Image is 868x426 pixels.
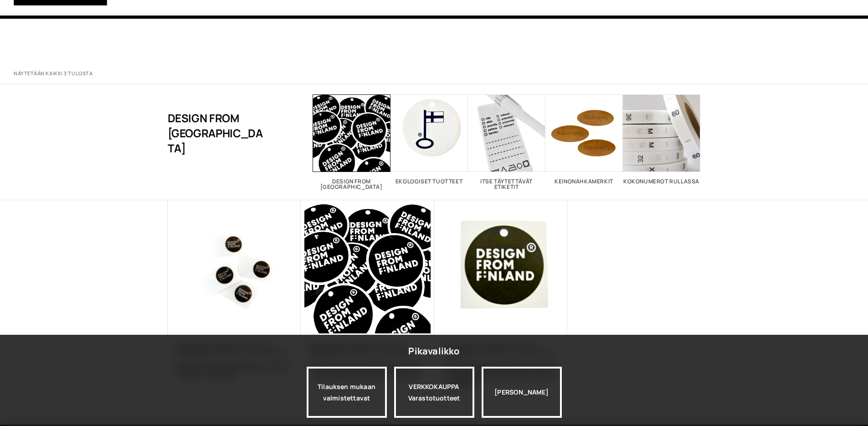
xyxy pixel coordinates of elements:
a: Tilauksen mukaan valmistettavat [307,367,387,418]
h2: Kokonumerot rullassa [623,179,700,184]
h2: Itse täytettävät etiketit [468,179,545,190]
div: [PERSON_NAME] [482,367,562,418]
h2: Ekologiset tuotteet [390,179,468,184]
a: Visit product category Keinonahkamerkit [545,94,623,184]
a: Visit product category Ekologiset tuotteet [390,94,468,184]
a: Visit product category Itse täytettävät etiketit [468,94,545,190]
a: VERKKOKAUPPAVarastotuotteet [394,367,474,418]
h2: Design From [GEOGRAPHIC_DATA] [313,179,390,190]
p: Näytetään kaikki 3 tulosta [14,70,92,77]
div: Pikavalikko [408,343,459,359]
h1: Design From [GEOGRAPHIC_DATA] [168,94,267,172]
a: Visit product category Kokonumerot rullassa [623,94,700,184]
a: Visit product category Design From Finland [313,94,390,190]
div: VERKKOKAUPPA Varastotuotteet [394,367,474,418]
h2: Keinonahkamerkit [545,179,623,184]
